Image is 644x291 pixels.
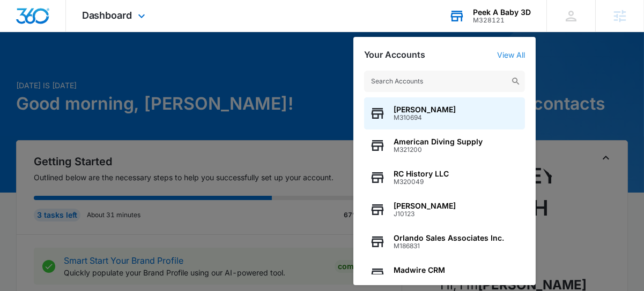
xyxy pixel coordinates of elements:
[82,10,132,21] span: Dashboard
[394,137,483,146] span: American Diving Supply
[394,242,504,250] span: M186831
[394,146,483,154] span: M321200
[394,114,456,121] span: M310694
[364,50,425,60] h2: Your Accounts
[364,71,525,92] input: Search Accounts
[394,274,445,282] span: MAD
[473,17,531,24] div: account id
[394,234,504,242] span: Orlando Sales Associates Inc.
[364,129,525,162] button: American Diving SupplyM321200
[394,105,456,114] span: [PERSON_NAME]
[394,178,449,186] span: M320049
[394,210,456,218] span: J10123
[364,258,525,290] button: Madwire CRMMAD
[364,97,525,129] button: [PERSON_NAME]M310694
[394,202,456,210] span: [PERSON_NAME]
[364,226,525,258] button: Orlando Sales Associates Inc.M186831
[364,162,525,194] button: RC History LLCM320049
[364,194,525,226] button: [PERSON_NAME]J10123
[473,8,531,17] div: account name
[394,170,449,178] span: RC History LLC
[394,266,445,274] span: Madwire CRM
[497,50,525,59] a: View All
